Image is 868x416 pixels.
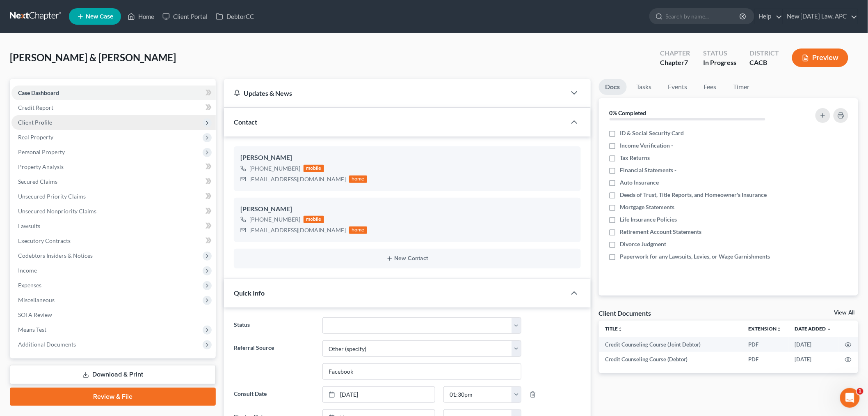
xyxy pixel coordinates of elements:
span: Means Test [18,326,46,333]
div: home [349,176,367,183]
span: Executory Contracts [18,237,71,244]
span: Auto Insurance [620,178,659,187]
div: [EMAIL_ADDRESS][DOMAIN_NAME] [249,226,346,234]
span: Life Insurance Policies [620,215,677,224]
a: Titleunfold_more [605,326,623,332]
div: mobile [304,216,324,223]
td: [DATE] [788,352,838,367]
a: Tasks [630,79,658,95]
td: Credit Counseling Course (Debtor) [599,352,742,367]
span: Additional Documents [18,341,76,348]
div: CACB [749,58,779,67]
td: Credit Counseling Course (Joint Debtor) [599,337,742,352]
a: Home [123,9,158,24]
div: [PERSON_NAME] [240,153,574,163]
a: SOFA Review [11,307,216,322]
td: PDF [742,352,788,367]
div: [PHONE_NUMBER] [249,164,300,173]
a: Executory Contracts [11,233,216,248]
span: New Case [86,14,113,20]
span: SOFA Review [18,311,52,318]
span: Mortgage Statements [620,203,675,211]
div: mobile [304,165,324,172]
span: Unsecured Nonpriority Claims [18,208,96,215]
span: Property Analysis [18,163,64,170]
a: New [DATE] Law, APC [783,9,858,24]
span: Lawsuits [18,222,40,229]
a: Download & Print [10,365,216,384]
label: Status [230,317,318,334]
a: Date Added expand_more [795,326,832,332]
a: Unsecured Priority Claims [11,189,216,204]
strong: 0% Completed [610,109,646,116]
a: [DATE] [323,387,435,402]
a: Case Dashboard [11,86,216,100]
label: Consult Date [230,386,318,403]
span: Financial Statements - [620,166,677,174]
input: Search by name... [666,9,741,24]
div: [PERSON_NAME] [240,204,574,214]
td: [DATE] [788,337,838,352]
a: Help [755,9,782,24]
i: unfold_more [618,327,623,332]
a: Secured Claims [11,174,216,189]
a: Fees [697,79,724,95]
span: Income Verification - [620,141,674,150]
a: Timer [727,79,756,95]
a: Credit Report [11,100,216,115]
div: In Progress [703,58,736,67]
a: Extensionunfold_more [749,326,782,332]
div: Client Documents [599,309,651,317]
a: Events [662,79,694,95]
span: Paperwork for any Lawsuits, Levies, or Wage Garnishments [620,252,770,261]
div: [PHONE_NUMBER] [249,215,300,224]
span: ID & Social Security Card [620,129,684,137]
a: Docs [599,79,627,95]
span: Tax Returns [620,154,650,162]
span: Credit Report [18,104,53,111]
span: Unsecured Priority Claims [18,193,86,200]
div: Chapter [660,58,690,67]
a: Client Portal [158,9,212,24]
span: Contact [234,118,257,126]
span: Case Dashboard [18,89,59,96]
iframe: Intercom live chat [840,388,860,408]
a: Review & File [10,388,216,406]
span: 1 [857,388,863,395]
input: Other Referral Source [323,364,521,379]
i: unfold_more [777,327,782,332]
td: PDF [742,337,788,352]
span: Codebtors Insiders & Notices [18,252,93,259]
a: Unsecured Nonpriority Claims [11,204,216,219]
div: home [349,226,367,234]
span: Expenses [18,282,41,289]
a: DebtorCC [212,9,258,24]
span: Quick Info [234,289,265,297]
a: View All [834,310,855,316]
span: Miscellaneous [18,296,55,303]
div: Chapter [660,49,690,58]
span: Deeds of Trust, Title Reports, and Homeowner's Insurance [620,191,767,199]
span: [PERSON_NAME] & [PERSON_NAME] [10,51,176,63]
label: Referral Source [230,340,318,380]
div: Status [703,49,736,58]
a: Property Analysis [11,159,216,174]
div: [EMAIL_ADDRESS][DOMAIN_NAME] [249,175,346,183]
span: Divorce Judgment [620,240,667,248]
span: Client Profile [18,119,52,126]
div: District [749,49,779,58]
button: Preview [792,49,848,67]
span: Personal Property [18,148,65,155]
span: Retirement Account Statements [620,228,702,236]
span: 7 [684,58,688,66]
div: Updates & News [234,89,556,97]
span: Secured Claims [18,178,57,185]
i: expand_more [827,327,832,332]
input: -- : -- [444,387,512,402]
button: New Contact [240,255,574,262]
span: Income [18,267,37,274]
a: Lawsuits [11,219,216,233]
span: Real Property [18,134,53,141]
